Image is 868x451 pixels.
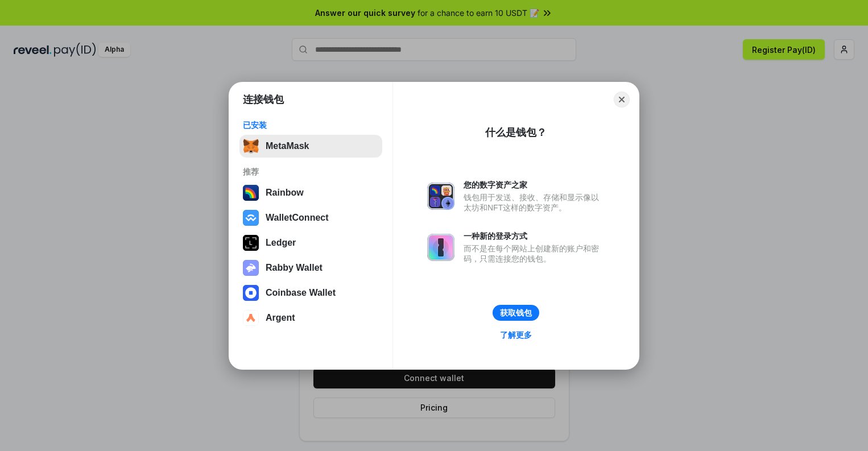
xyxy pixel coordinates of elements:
div: Coinbase Wallet [266,288,336,298]
div: 已安装 [243,120,379,130]
button: Ledger [239,231,382,254]
img: svg+xml,%3Csvg%20width%3D%2228%22%20height%3D%2228%22%20viewBox%3D%220%200%2028%2028%22%20fill%3D... [243,310,259,326]
div: WalletConnect [266,213,329,223]
div: Rainbow [266,188,304,198]
img: svg+xml,%3Csvg%20width%3D%2228%22%20height%3D%2228%22%20viewBox%3D%220%200%2028%2028%22%20fill%3D... [243,285,259,301]
div: 推荐 [243,167,379,177]
button: Close [614,92,630,107]
button: Rainbow [239,181,382,204]
img: svg+xml,%3Csvg%20xmlns%3D%22http%3A%2F%2Fwww.w3.org%2F2000%2Fsvg%22%20fill%3D%22none%22%20viewBox... [427,234,454,261]
img: svg+xml,%3Csvg%20xmlns%3D%22http%3A%2F%2Fwww.w3.org%2F2000%2Fsvg%22%20fill%3D%22none%22%20viewBox... [427,183,454,210]
button: Rabby Wallet [239,256,382,279]
div: 而不是在每个网站上创建新的账户和密码，只需连接您的钱包。 [464,243,605,264]
button: MetaMask [239,135,382,158]
div: 钱包用于发送、接收、存储和显示像以太坊和NFT这样的数字资产。 [464,192,605,213]
img: svg+xml,%3Csvg%20width%3D%2228%22%20height%3D%2228%22%20viewBox%3D%220%200%2028%2028%22%20fill%3D... [243,210,259,226]
div: Rabby Wallet [266,263,323,273]
div: 您的数字资产之家 [464,180,605,190]
button: WalletConnect [239,206,382,229]
img: svg+xml,%3Csvg%20xmlns%3D%22http%3A%2F%2Fwww.w3.org%2F2000%2Fsvg%22%20width%3D%2228%22%20height%3... [243,235,259,251]
h1: 连接钱包 [243,93,284,106]
button: Coinbase Wallet [239,282,382,304]
button: 获取钱包 [493,305,539,321]
div: Argent [266,313,295,323]
div: 获取钱包 [500,308,532,318]
img: svg+xml,%3Csvg%20xmlns%3D%22http%3A%2F%2Fwww.w3.org%2F2000%2Fsvg%22%20fill%3D%22none%22%20viewBox... [243,260,259,276]
img: svg+xml,%3Csvg%20width%3D%22120%22%20height%3D%22120%22%20viewBox%3D%220%200%20120%20120%22%20fil... [243,185,259,201]
img: svg+xml,%3Csvg%20fill%3D%22none%22%20height%3D%2233%22%20viewBox%3D%220%200%2035%2033%22%20width%... [243,138,259,154]
div: Ledger [266,238,296,248]
div: MetaMask [266,141,309,151]
a: 了解更多 [493,328,539,342]
div: 了解更多 [500,330,532,340]
div: 什么是钱包？ [485,126,547,139]
div: 一种新的登录方式 [464,231,605,241]
button: Argent [239,307,382,329]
